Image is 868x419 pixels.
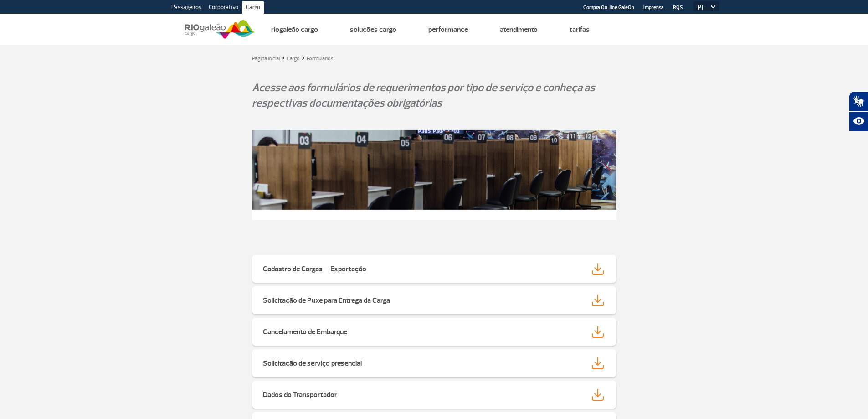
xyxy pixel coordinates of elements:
a: Formulários [307,55,334,62]
a: > [282,52,285,63]
a: Página inicial [252,55,280,62]
a: Cargo [242,1,264,16]
strong: Solicitação de serviço presencial [263,359,362,368]
a: Solicitação de serviço presencial [252,349,616,377]
a: Riogaleão Cargo [271,25,318,34]
a: Tarifas [570,25,590,34]
strong: Cadastro de Cargas ─ Exportação [263,264,366,274]
a: Atendimento [500,25,538,34]
div: Plugin de acessibilidade da Hand Talk. [849,91,868,131]
strong: Cancelamento de Embarque [263,327,347,336]
strong: Dados do Transportador [263,390,337,399]
a: > [302,52,305,63]
img: riogaleao-header-formularios.jpg [252,129,616,220]
a: Passageiros [168,1,205,16]
a: Imprensa [643,5,664,10]
strong: Solicitação de Puxe para Entrega da Carga [263,296,390,305]
a: Cargo [287,55,300,62]
a: Soluções Cargo [350,25,396,34]
a: Cancelamento de Embarque [252,318,616,346]
p: Acesse aos formulários de requerimentos por tipo de serviço e conheça as respectivas documentaçõe... [252,80,616,111]
a: RQS [673,5,683,10]
a: Corporativo [205,1,242,16]
a: Cadastro de Cargas ─ Exportação [252,255,616,283]
button: Abrir recursos assistivos. [849,111,868,131]
a: Dados do Transportador [252,381,616,409]
a: Solicitação de Puxe para Entrega da Carga [252,286,616,314]
button: Abrir tradutor de língua de sinais. [849,91,868,111]
a: Performance [428,25,468,34]
a: Compra On-line GaleOn [583,5,634,10]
